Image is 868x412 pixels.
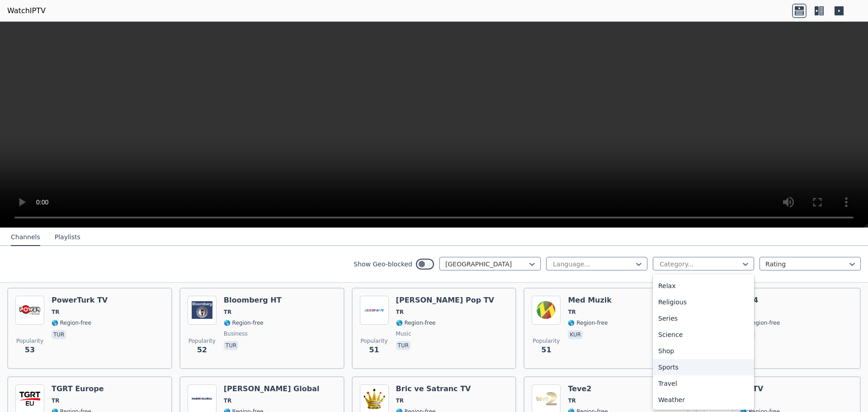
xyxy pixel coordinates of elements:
[541,345,551,355] span: 51
[197,345,207,355] span: 52
[653,375,754,392] div: Travel
[224,319,264,327] span: 🌎 Region-free
[55,229,80,246] button: Playlists
[52,308,59,316] span: TR
[396,319,436,327] span: 🌎 Region-free
[52,397,59,404] span: TR
[360,296,389,325] img: Kral Pop TV
[224,397,231,404] span: TR
[15,296,44,325] img: PowerTurk TV
[188,296,217,325] img: Bloomberg HT
[653,294,754,310] div: Religious
[224,308,231,316] span: TR
[653,359,754,375] div: Sports
[52,384,104,393] h6: TGRT Europe
[52,319,91,327] span: 🌎 Region-free
[568,308,576,316] span: TR
[568,397,576,404] span: TR
[396,308,404,316] span: TR
[533,337,560,345] span: Popularity
[653,278,754,294] div: Relax
[396,330,411,337] span: music
[224,330,248,337] span: business
[396,296,494,305] h6: [PERSON_NAME] Pop TV
[25,345,35,355] span: 53
[7,5,46,16] a: WatchIPTV
[396,384,471,393] h6: Bric ve Satranc TV
[653,310,754,327] div: Series
[369,345,379,355] span: 51
[653,392,754,408] div: Weather
[568,330,583,339] p: kur
[224,384,320,393] h6: [PERSON_NAME] Global
[532,296,561,325] img: Med Muzik
[16,337,43,345] span: Popularity
[52,330,66,339] p: tur
[354,260,412,269] label: Show Geo-blocked
[11,229,40,246] button: Channels
[189,337,216,345] span: Popularity
[740,384,780,393] h6: 24 TV
[224,296,282,305] h6: Bloomberg HT
[653,343,754,359] div: Shop
[396,341,410,350] p: tur
[396,397,404,404] span: TR
[52,296,108,305] h6: PowerTurk TV
[653,327,754,343] div: Science
[740,319,780,327] span: 🌎 Region-free
[361,337,388,345] span: Popularity
[568,296,612,305] h6: Med Muzik
[568,384,608,393] h6: Teve2
[224,341,238,350] p: tur
[740,296,780,305] h6: TV 4
[568,319,608,327] span: 🌎 Region-free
